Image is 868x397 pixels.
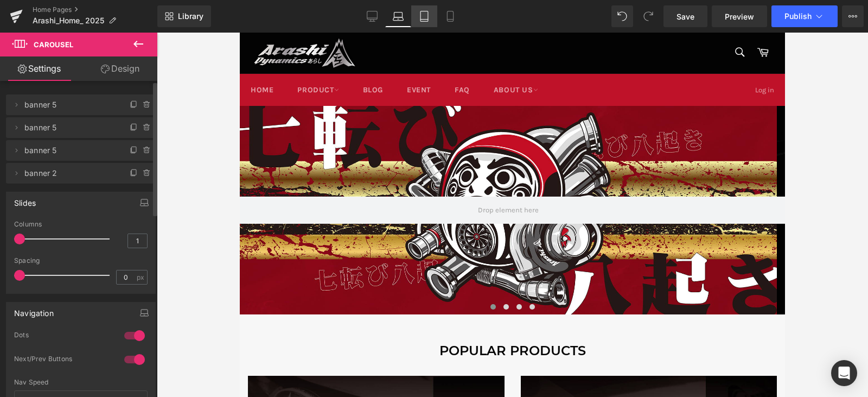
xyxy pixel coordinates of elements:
[24,140,116,161] span: banner 5
[137,274,146,281] span: px
[385,5,411,27] a: Laptop
[725,11,754,22] span: Preview
[14,331,113,342] div: Dots
[81,56,159,81] a: Design
[24,163,116,184] span: banner 2
[14,379,148,386] div: Nav Speed
[24,94,116,115] span: banner 5
[11,5,119,35] img: Arashi Dynamics
[24,117,116,138] span: banner 5
[157,5,211,27] a: New Library
[156,41,202,73] a: EVENT
[33,16,104,25] span: Arashi_Home_ 2025
[112,41,154,73] a: BLOG
[411,5,437,27] a: Tablet
[14,257,148,264] div: Spacing
[47,41,110,73] a: Product
[14,355,113,366] div: Next/Prev Buttons
[14,192,36,207] div: Slides
[611,5,633,27] button: Undo
[842,5,864,27] button: More
[14,303,54,318] div: Navigation
[676,11,694,22] span: Save
[510,42,540,73] a: Log in
[33,5,157,14] a: Home Pages
[14,220,148,228] div: Columns
[204,41,241,73] a: FAQ
[178,11,203,21] span: Library
[784,12,812,21] span: Publish
[359,5,385,27] a: Desktop
[437,5,463,27] a: Mobile
[200,310,346,326] span: POPULAR PRODUCTS
[34,40,73,49] span: Carousel
[771,5,838,27] button: Publish
[243,41,309,73] a: ABOUT US
[637,5,659,27] button: Redo
[712,5,767,27] a: Preview
[831,360,857,386] div: Open Intercom Messenger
